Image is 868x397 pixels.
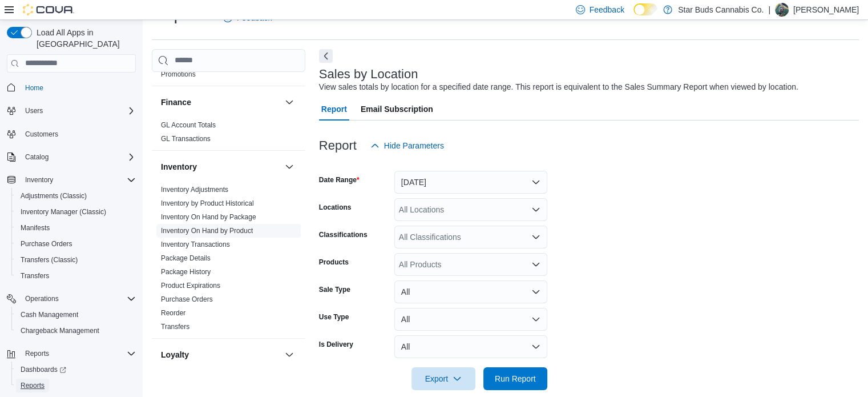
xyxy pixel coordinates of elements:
a: Reports [16,379,49,392]
a: Dashboards [11,362,140,378]
a: Package Details [161,254,211,262]
button: Inventory [2,172,140,188]
span: Inventory [25,175,53,185]
span: Report [321,98,347,121]
span: Reports [16,379,136,392]
a: Transfers [16,269,54,283]
button: Chargeback Management [11,323,140,339]
span: Inventory Adjustments [161,185,228,194]
span: Catalog [25,153,49,162]
label: Is Delivery [319,340,353,349]
span: Export [418,367,469,390]
h3: Sales by Location [319,67,418,81]
span: Cash Management [16,308,136,322]
span: Inventory Manager (Classic) [21,207,106,216]
button: Catalog [2,149,140,165]
button: Cash Management [11,307,140,323]
a: Cash Management [16,308,83,322]
span: Users [21,104,136,118]
button: All [394,280,547,303]
span: Product Expirations [161,281,220,290]
a: Inventory by Product Historical [161,199,254,207]
span: Inventory On Hand by Product [161,226,253,235]
span: GL Transactions [161,134,211,143]
a: Dashboards [16,363,71,376]
label: Locations [319,203,352,212]
button: Loyalty [161,349,280,360]
a: Chargeback Management [16,324,104,338]
span: Inventory [21,173,136,187]
button: Users [2,103,140,119]
button: Next [319,49,333,63]
span: Dashboards [16,363,136,376]
span: Transfers (Classic) [16,253,136,267]
label: Date Range [319,175,360,185]
button: Inventory [282,160,296,174]
p: [PERSON_NAME] [793,3,859,17]
span: Operations [21,292,136,306]
span: Purchase Orders [16,237,136,251]
p: | [768,3,770,17]
button: Customers [2,126,140,142]
button: Reports [11,378,140,394]
span: Reorder [161,308,185,318]
button: Reports [21,347,54,360]
a: Inventory On Hand by Product [161,227,253,235]
span: Inventory On Hand by Package [161,212,256,222]
a: Inventory Transactions [161,240,230,248]
a: GL Account Totals [161,121,216,129]
button: All [394,335,547,358]
span: Feedback [590,4,624,15]
button: Inventory [21,173,58,187]
span: Package Details [161,254,211,263]
div: Finance [152,118,305,150]
button: Open list of options [531,260,540,269]
button: [DATE] [394,171,547,194]
a: Reorder [161,309,185,317]
button: Users [21,104,47,118]
a: Customers [21,127,63,141]
button: Catalog [21,150,53,164]
span: Load All Apps in [GEOGRAPHIC_DATA] [32,27,136,50]
a: Transfers [161,323,189,331]
label: Products [319,258,349,267]
input: Dark Mode [633,3,657,15]
a: Adjustments (Classic) [16,189,91,203]
span: Transfers [21,271,49,280]
span: Reports [21,381,45,390]
span: Package History [161,267,211,276]
span: GL Account Totals [161,121,216,130]
button: Manifests [11,220,140,236]
a: Inventory Adjustments [161,186,228,194]
button: Inventory [161,161,280,173]
button: All [394,308,547,331]
span: Customers [21,127,136,141]
span: Transfers (Classic) [21,255,78,264]
h3: Finance [161,97,191,108]
span: Reports [25,349,49,358]
div: Inventory [152,183,305,338]
label: Use Type [319,312,349,322]
p: Star Buds Cannabis Co. [678,3,764,17]
a: Package History [161,268,211,276]
span: Chargeback Management [16,324,136,338]
button: Operations [2,291,140,307]
button: Reports [2,346,140,362]
h3: Report [319,139,357,153]
button: Finance [161,97,280,108]
a: GL Transactions [161,135,211,143]
span: Inventory Transactions [161,240,230,249]
span: Home [21,81,136,95]
a: Inventory On Hand by Package [161,213,256,221]
span: Inventory Manager (Classic) [16,205,136,219]
button: Inventory Manager (Classic) [11,204,140,220]
span: Dashboards [21,365,66,374]
span: Run Report [495,373,536,384]
button: Loyalty [282,348,296,362]
button: Open list of options [531,205,540,214]
div: Danielle Kapsimalis [775,3,789,17]
span: Catalog [21,150,136,164]
button: Export [411,367,475,390]
h3: Loyalty [161,349,189,360]
a: Purchase Orders [161,295,213,303]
